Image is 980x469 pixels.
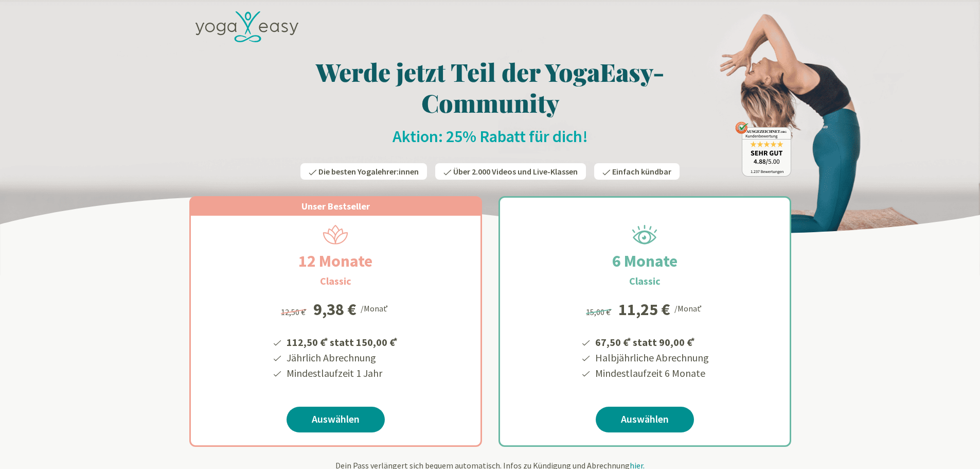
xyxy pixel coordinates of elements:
[587,249,702,273] h2: 6 Monate
[735,121,791,177] img: ausgezeichnet_badge.png
[453,166,578,177] span: Über 2.000 Videos und Live-Klassen
[674,301,704,315] div: /Monat
[301,200,370,212] span: Unser Bestseller
[189,126,791,147] h2: Aktion: 25% Rabatt für dich!
[285,366,399,381] li: Mindestlaufzeit 1 Jahr
[285,350,399,366] li: Jährlich Abrechnung
[361,301,390,315] div: /Monat
[629,273,661,289] h3: Classic
[189,56,791,118] h1: Werde jetzt Teil der YogaEasy-Community
[318,166,419,177] span: Die besten Yogalehrer:innen
[287,407,385,432] a: Auswählen
[594,366,709,381] li: Mindestlaufzeit 6 Monate
[281,307,308,317] span: 12,50 €
[594,333,709,350] li: 67,50 € statt 90,00 €
[596,407,694,432] a: Auswählen
[274,249,397,273] h2: 12 Monate
[285,333,399,350] li: 112,50 € statt 150,00 €
[313,301,357,318] div: 9,38 €
[612,166,671,177] span: Einfach kündbar
[320,273,351,289] h3: Classic
[586,307,613,317] span: 15,00 €
[594,350,709,366] li: Halbjährliche Abrechnung
[618,301,670,318] div: 11,25 €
